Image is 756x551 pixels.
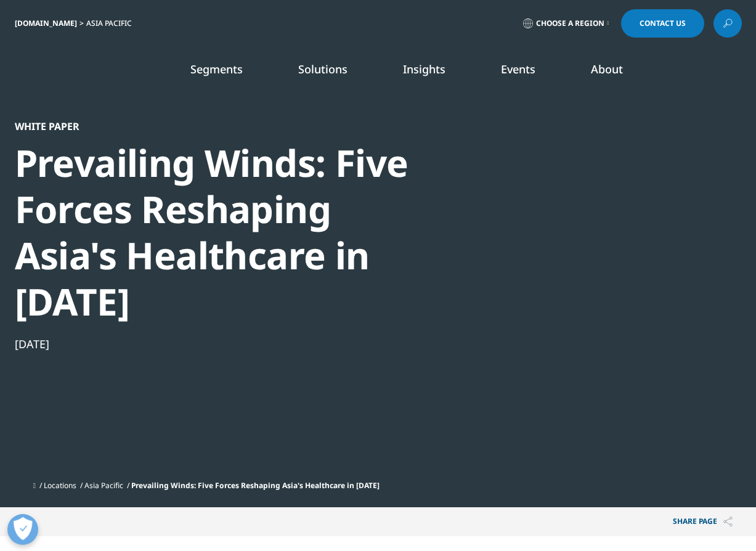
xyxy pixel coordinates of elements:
[86,18,137,28] div: Asia Pacific
[15,120,437,133] div: White Paper
[15,337,437,351] div: [DATE]
[403,62,445,76] a: Insights
[15,18,77,28] a: [DOMAIN_NAME]
[84,480,123,491] a: Asia Pacific
[621,9,704,38] a: Contact Us
[501,62,535,76] a: Events
[536,18,604,28] span: Choose a Region
[190,62,243,76] a: Segments
[591,62,623,76] a: About
[44,480,76,491] a: Locations
[15,140,437,325] div: Prevailing Winds: Five Forces Reshaping Asia's Healthcare in [DATE]
[298,62,348,76] a: Solutions
[723,516,733,527] img: Share PAGE
[664,507,742,536] p: Share PAGE
[640,20,686,27] span: Contact Us
[7,514,38,545] button: Open Preferences
[131,480,380,491] span: Prevailing Winds: Five Forces Reshaping Asia's Healthcare in [DATE]
[118,43,742,101] nav: Primary
[664,507,742,536] button: Share PAGEShare PAGE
